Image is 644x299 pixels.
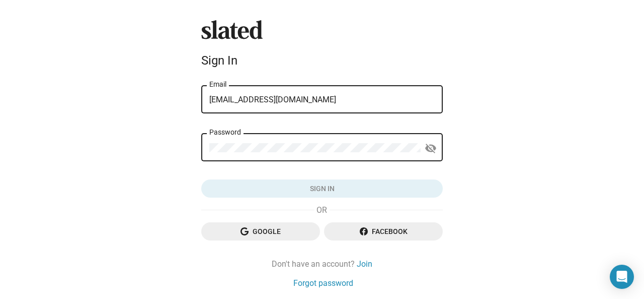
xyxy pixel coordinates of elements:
[425,141,437,156] mat-icon: visibility_off
[201,53,443,68] div: Sign In
[293,278,353,288] a: Forgot password
[201,259,443,269] div: Don't have an account?
[332,222,435,241] span: Facebook
[201,222,320,241] button: Google
[421,138,441,158] button: Show password
[324,222,443,241] button: Facebook
[209,222,312,241] span: Google
[201,20,443,72] sl-branding: Sign In
[610,265,634,289] div: Open Intercom Messenger
[357,259,372,269] a: Join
